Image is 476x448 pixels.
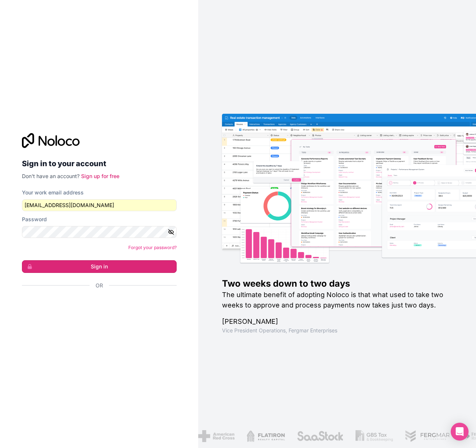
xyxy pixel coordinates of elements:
[22,260,177,273] button: Sign in
[128,245,177,250] a: Forgot your password?
[96,282,103,289] span: Or
[81,173,119,179] a: Sign up for free
[451,423,469,441] div: Open Intercom Messenger
[296,430,343,442] img: /assets/saastock-C6Zbiodz.png
[222,327,452,334] h1: Vice President Operations , Fergmar Enterprises
[22,157,177,170] h2: Sign in to your account
[22,226,177,238] input: Password
[22,189,84,196] label: Your work email address
[22,173,80,179] span: Don't have an account?
[22,216,47,223] label: Password
[222,278,452,290] h1: Two weeks down to two days
[404,430,450,442] img: /assets/fergmar-CudnrXN5.png
[18,297,174,314] iframe: Sign in with Google Button
[222,316,452,327] h1: [PERSON_NAME]
[22,199,177,211] input: Email address
[245,430,284,442] img: /assets/flatiron-C8eUkumj.png
[197,430,234,442] img: /assets/american-red-cross-BAupjrZR.png
[354,430,392,442] img: /assets/gbstax-C-GtDUiK.png
[222,290,452,310] h2: The ultimate benefit of adopting Noloco is that what used to take two weeks to approve and proces...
